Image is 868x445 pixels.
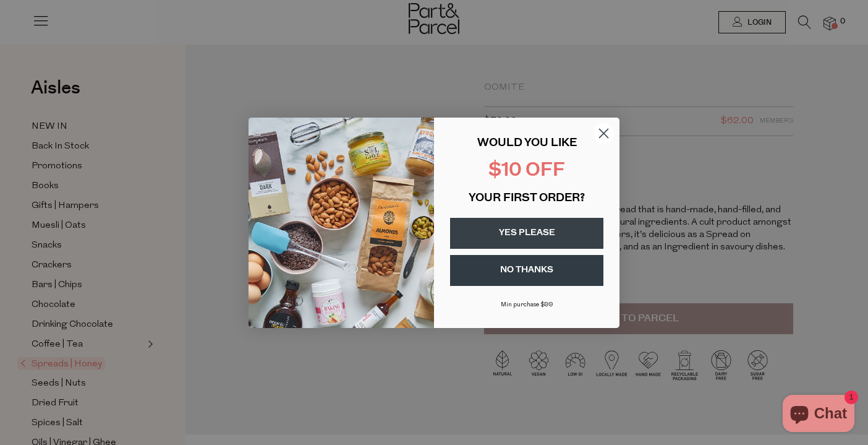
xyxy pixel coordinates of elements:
img: 43fba0fb-7538-40bc-babb-ffb1a4d097bc.jpeg [249,118,434,328]
span: Min purchase $99 [501,301,553,308]
button: Close dialog [593,123,615,144]
button: NO THANKS [450,255,603,286]
inbox-online-store-chat: Shopify online store chat [779,395,858,435]
span: WOULD YOU LIKE [477,138,577,149]
span: $10 OFF [488,162,565,181]
button: YES PLEASE [450,218,603,249]
span: YOUR FIRST ORDER? [469,193,585,204]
